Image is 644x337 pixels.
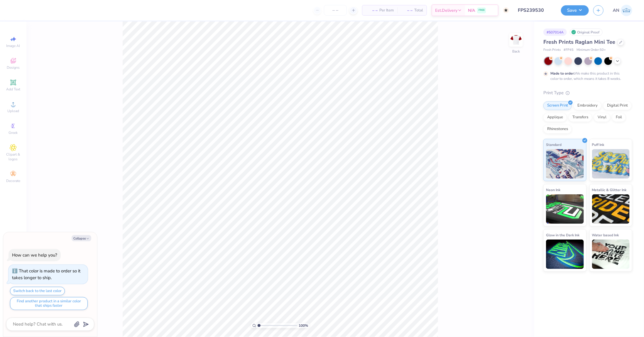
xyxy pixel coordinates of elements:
[10,287,65,295] button: Switch back to the last color
[435,7,457,14] span: Est. Delivery
[6,178,20,183] span: Decorate
[510,34,522,46] img: Back
[414,7,423,14] span: Total
[592,187,627,193] span: Metallic & Glitter Ink
[592,240,630,269] img: Water based Ink
[7,65,20,70] span: Designs
[546,232,579,238] span: Glow in the Dark Ink
[543,48,561,53] span: Fresh Prints
[546,194,584,224] img: Neon Ink
[543,38,615,46] span: Fresh Prints Raglan Mini Tee
[592,141,604,148] span: Puff Ink
[561,5,589,16] button: Save
[512,49,520,54] div: Back
[72,235,91,241] button: Collapse
[569,113,592,122] div: Transfers
[546,240,584,269] img: Glow in the Dark Ink
[3,152,23,161] span: Clipart & logos
[6,43,20,48] span: Image AI
[613,5,632,16] a: AN
[577,48,606,53] span: Minimum Order: 50 +
[6,87,20,92] span: Add Text
[592,149,630,178] img: Puff Ink
[543,101,572,110] div: Screen Print
[366,7,378,14] span: – –
[546,149,584,178] img: Standard
[574,101,601,110] div: Embroidery
[621,5,632,16] img: Arlo Noche
[612,113,626,122] div: Foil
[379,7,394,14] span: Per Item
[7,109,19,113] span: Upload
[9,130,18,135] span: Greek
[546,141,562,148] span: Standard
[299,323,308,328] span: 100 %
[401,7,413,14] span: – –
[613,7,619,14] span: AN
[564,48,574,53] span: # FP45
[594,113,610,122] div: Vinyl
[543,90,632,96] div: Print Type
[12,252,57,258] div: How can we help you?
[550,71,575,76] strong: Made to order:
[468,7,475,14] span: N/A
[479,8,485,12] span: FREE
[550,71,623,81] div: We make this product in this color to order, which means it takes 8 weeks.
[12,268,80,281] div: That color is made to order so it takes longer to ship.
[603,101,632,110] div: Digital Print
[570,28,603,36] div: Original Proof
[546,187,560,193] span: Neon Ink
[10,297,88,310] button: Find another product in a similar color that ships faster
[543,125,572,134] div: Rhinestones
[592,194,630,224] img: Metallic & Glitter Ink
[543,28,567,36] div: # 507014A
[513,4,557,16] input: Untitled Design
[543,113,567,122] div: Applique
[592,232,619,238] span: Water based Ink
[324,5,347,16] input: – –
